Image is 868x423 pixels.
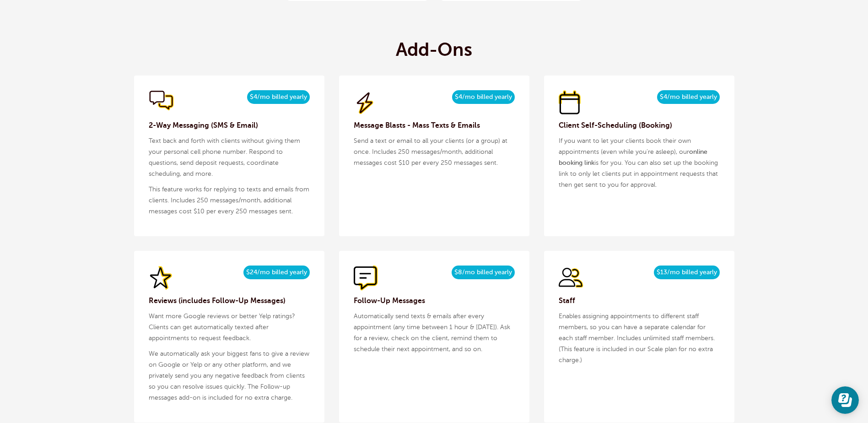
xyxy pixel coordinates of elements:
[559,295,720,306] h3: Staff
[149,136,310,179] p: Text back and forth with clients without giving them your personal cell phone number. Respond to ...
[149,120,310,131] h3: 2-Way Messaging (SMS & Email)
[657,90,720,104] span: $4/mo billed yearly
[396,39,472,61] h2: Add-Ons
[149,348,310,403] p: We automatically ask your biggest fans to give a review on Google or Yelp or any other platform, ...
[354,311,515,355] p: Automatically send texts & emails after every appointment (any time between 1 hour & [DATE]). Ask...
[354,120,515,131] h3: Message Blasts - Mass Texts & Emails
[559,120,720,131] h3: Client Self-Scheduling (Booking)
[243,266,310,279] span: $24/mo billed yearly
[354,136,515,168] p: Send a text or email to all your clients (or a group) at once. Includes 250 messages/month, addit...
[452,90,515,104] span: $4/mo billed yearly
[831,386,859,414] iframe: Resource center
[247,90,310,104] span: $4/mo billed yearly
[654,266,720,279] span: $13/mo billed yearly
[149,295,310,306] h3: Reviews (includes Follow-Up Messages)
[354,295,515,306] h3: Follow-Up Messages
[452,266,515,279] span: $8/mo billed yearly
[559,311,720,366] p: Enables assigning appointments to different staff members, so you can have a separate calendar fo...
[149,311,310,344] p: Want more Google reviews or better Yelp ratings? Clients can get automatically texted after appoi...
[559,136,720,190] p: If you want to let your clients book their own appointments (even while you're asleep), our is fo...
[149,184,310,217] p: This feature works for replying to texts and emails from clients. Includes 250 messages/month, ad...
